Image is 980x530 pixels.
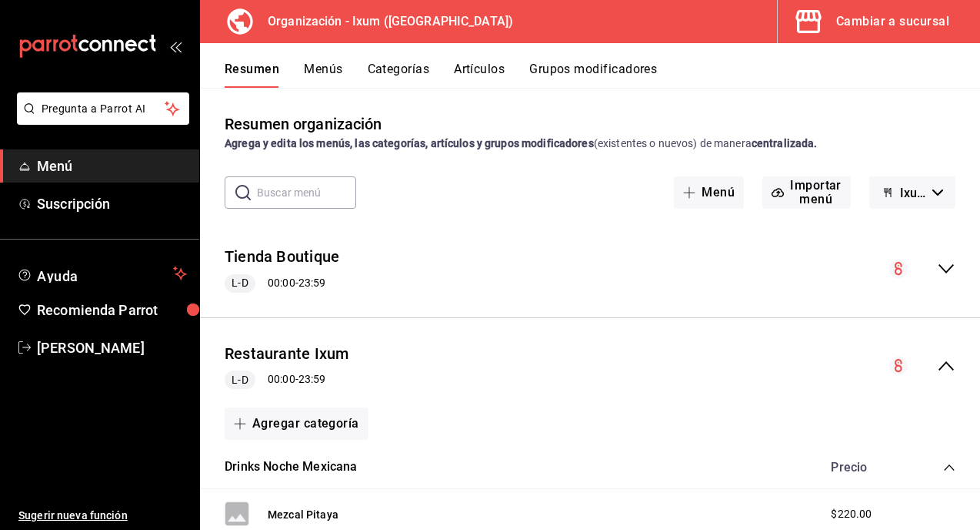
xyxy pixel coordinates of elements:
[225,408,368,440] button: Agregar categoría
[169,40,182,52] button: open_drawer_menu
[225,343,348,365] button: Restaurante Ixum
[368,62,430,88] button: Categorías
[200,233,980,305] div: collapse-menu-row
[268,507,338,522] button: Mezcal Pitaya
[225,372,254,388] span: L-D
[674,176,744,209] button: Menú
[42,101,165,117] span: Pregunta a Parrot AI
[943,461,955,474] button: collapse-category-row
[18,508,187,524] span: Sugerir nueva función
[836,11,949,32] div: Cambiar a sucursal
[225,62,980,88] div: navigation tabs
[225,458,358,476] button: Drinks Noche Mexicana
[11,112,189,128] a: Pregunta a Parrot AI
[37,264,167,283] span: Ayuda
[257,177,356,208] input: Buscar menú
[304,62,342,88] button: Menús
[869,176,955,209] button: Ixum - Borrador
[752,137,818,149] strong: centralizada.
[454,62,505,88] button: Artículos
[225,275,254,291] span: L-D
[815,460,914,475] div: Precio
[37,156,187,176] span: Menú
[225,274,339,293] div: 00:00 - 23:59
[37,300,187,320] span: Recomienda Parrot
[225,112,382,136] div: Resumen organización
[200,330,980,402] div: collapse-menu-row
[900,186,926,200] span: Ixum - Borrador
[225,137,594,149] strong: Agrega y edita los menús, las categorías, artículos y grupos modificadores
[529,62,657,88] button: Grupos modificadores
[762,176,851,209] button: Importar menú
[255,12,513,31] h3: Organización - Ixum ([GEOGRAPHIC_DATA])
[37,193,187,214] span: Suscripción
[37,337,187,358] span: [PERSON_NAME]
[17,92,189,125] button: Pregunta a Parrot AI
[225,371,348,389] div: 00:00 - 23:59
[225,246,339,268] button: Tienda Boutique
[225,62,279,88] button: Resumen
[831,506,872,522] span: $220.00
[225,136,955,152] div: (existentes o nuevos) de manera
